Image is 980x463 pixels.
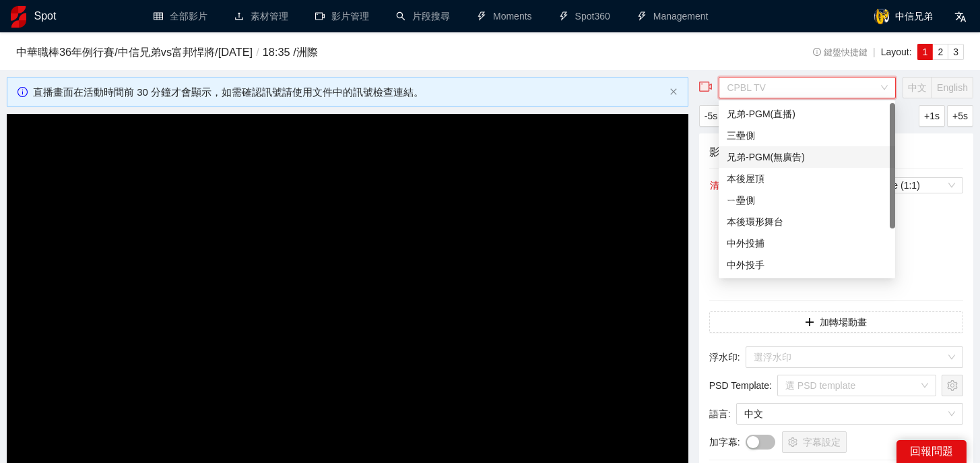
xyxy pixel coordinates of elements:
[937,82,968,93] span: English
[18,87,28,97] span: info-circle
[727,193,887,208] div: ㄧ壘側
[33,84,664,100] div: 直播畫面在活動時間前 30 分鐘才會顯示，如需確認訊號請使用文件中的訊號檢查連結。
[952,109,968,123] span: +5s
[953,47,958,57] span: 3
[727,150,887,164] div: 兄弟-PGM(無廣告)
[727,236,887,251] div: 中外投捕
[16,44,742,61] h3: 中華職棒36年例行賽 / 中信兄弟 vs 富邦悍將 / [DATE] 18:35 / 洲際
[253,46,263,58] span: /
[699,105,723,127] button: -5s
[924,109,940,123] span: +1s
[559,11,610,22] a: thunderboltSpot360
[705,109,717,123] span: -5s
[923,47,928,57] span: 1
[709,435,740,450] span: 加字幕 :
[669,88,678,96] span: close
[868,178,958,193] span: Square (1:1)
[699,80,713,94] span: video-camera
[813,48,822,57] span: info-circle
[805,317,814,328] span: plus
[881,47,912,57] span: Layout:
[873,47,876,57] span: |
[709,406,731,421] span: 語言 :
[396,11,450,22] a: search片段搜尋
[154,11,207,22] a: table全部影片
[896,440,967,463] div: 回報問題
[715,261,958,276] div: 無此資料
[669,88,678,96] button: close
[744,404,955,424] span: 中文
[727,214,887,229] div: 本後環形舞台
[727,78,888,98] span: CPBL TV
[11,6,26,28] img: logo
[727,106,887,121] div: 兄弟-PGM(直播)
[908,82,927,93] span: 中文
[709,144,963,160] h4: 影片剪輯區
[938,47,943,57] span: 2
[919,105,945,127] button: +1s
[709,311,963,333] button: plus加轉場動畫
[477,11,532,22] a: thunderboltMoments
[813,48,868,57] span: 鍵盤快捷鍵
[709,350,740,365] span: 浮水印 :
[709,177,729,193] button: 清除
[727,257,887,272] div: 中外投手
[315,11,369,22] a: video-camera影片管理
[637,11,709,22] a: thunderboltManagement
[727,171,887,186] div: 本後屋頂
[947,105,973,127] button: +5s
[727,128,887,143] div: 三壘側
[234,11,288,22] a: upload素材管理
[709,378,772,393] span: PSD Template :
[942,375,963,396] button: setting
[874,8,890,24] img: avatar
[782,431,847,453] button: setting字幕設定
